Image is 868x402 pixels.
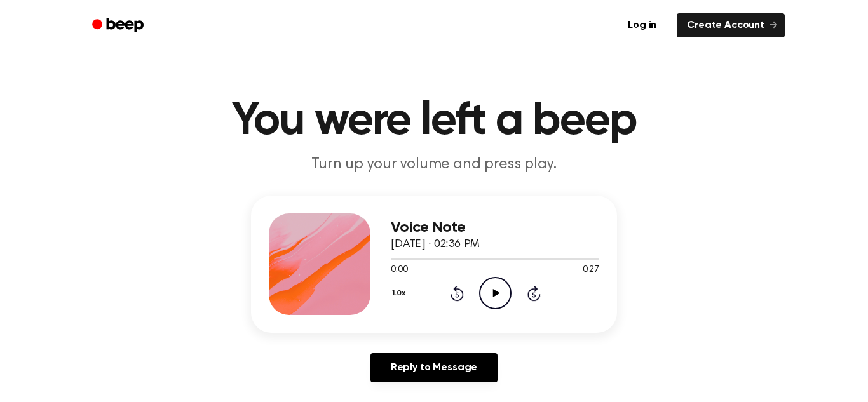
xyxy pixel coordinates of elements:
[109,98,759,144] h1: You were left a beep
[677,13,785,37] a: Create Account
[190,154,678,175] p: Turn up your volume and press play.
[370,353,498,382] a: Reply to Message
[615,11,669,40] a: Log in
[583,264,599,277] span: 0:27
[391,283,410,304] button: 1.0x
[83,13,155,38] a: Beep
[391,219,599,236] h3: Voice Note
[391,264,407,277] span: 0:00
[391,239,480,250] span: [DATE] · 02:36 PM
